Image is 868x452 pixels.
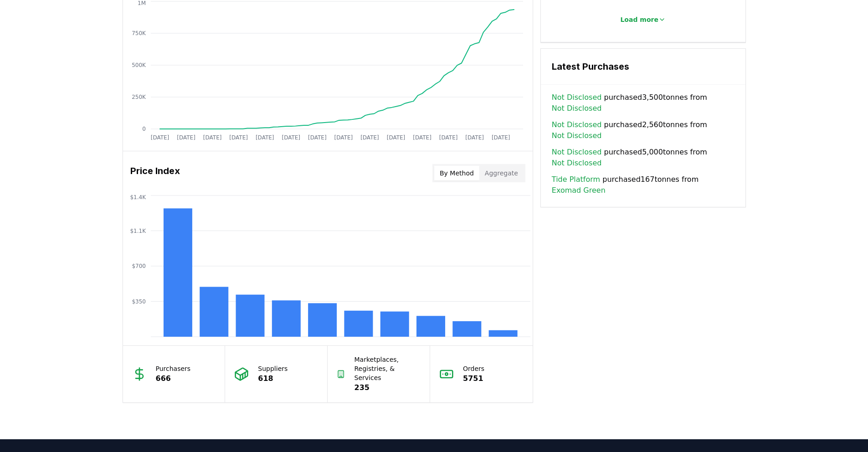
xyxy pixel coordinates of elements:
[552,130,602,141] a: Not Disclosed
[552,92,734,114] span: purchased 3,500 tonnes from
[132,298,146,305] tspan: $350
[463,373,484,384] p: 5751
[552,147,734,169] span: purchased 5,000 tonnes from
[132,94,146,100] tspan: 250K
[156,373,191,384] p: 666
[434,166,479,180] button: By Method
[255,134,274,141] tspan: [DATE]
[360,134,379,141] tspan: [DATE]
[132,263,146,269] tspan: $700
[613,10,673,29] button: Load more
[552,92,602,103] a: Not Disclosed
[465,134,484,141] tspan: [DATE]
[491,134,510,141] tspan: [DATE]
[130,194,146,200] tspan: $1.4K
[552,119,602,130] a: Not Disclosed
[354,382,421,393] p: 235
[552,119,734,141] span: purchased 2,560 tonnes from
[386,134,405,141] tspan: [DATE]
[282,134,300,141] tspan: [DATE]
[479,166,524,180] button: Aggregate
[552,174,734,196] span: purchased 167 tonnes from
[177,134,195,141] tspan: [DATE]
[552,158,602,169] a: Not Disclosed
[439,134,457,141] tspan: [DATE]
[354,355,421,382] p: Marketplaces, Registries, & Services
[130,164,180,182] h3: Price Index
[334,134,353,141] tspan: [DATE]
[132,62,146,68] tspan: 500K
[258,373,288,384] p: 618
[620,15,658,24] p: Load more
[130,228,146,234] tspan: $1.1K
[203,134,221,141] tspan: [DATE]
[552,147,602,158] a: Not Disclosed
[413,134,431,141] tspan: [DATE]
[150,134,169,141] tspan: [DATE]
[308,134,327,141] tspan: [DATE]
[156,364,191,373] p: Purchasers
[552,174,600,185] a: Tide Platform
[142,126,146,132] tspan: 0
[229,134,248,141] tspan: [DATE]
[552,185,606,196] a: Exomad Green
[463,364,484,373] p: Orders
[132,30,146,36] tspan: 750K
[552,103,602,114] a: Not Disclosed
[258,364,288,373] p: Suppliers
[552,60,734,73] h3: Latest Purchases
